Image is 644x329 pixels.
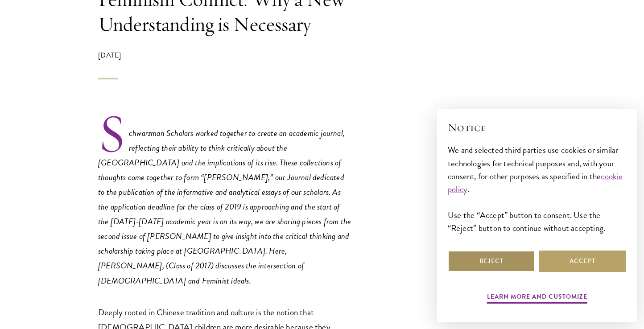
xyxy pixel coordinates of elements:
[539,251,626,272] button: Accept
[487,291,587,305] button: Learn more and customize
[98,127,351,287] em: Schwarzman Scholars worked together to create an academic journal, reflecting their ability to th...
[98,50,352,79] div: [DATE]
[448,170,623,196] a: cookie policy
[448,120,626,135] h2: Notice
[448,251,535,272] button: Reject
[448,144,626,234] div: We and selected third parties use cookies or similar technologies for technical purposes and, wit...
